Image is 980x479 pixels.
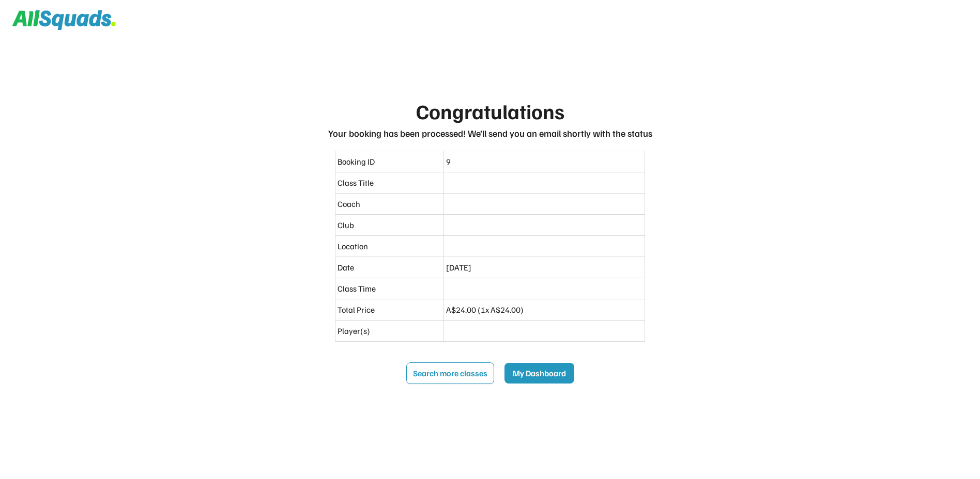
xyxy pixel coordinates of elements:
div: Coach [338,198,441,210]
div: Total Price [338,304,441,316]
div: Booking ID [338,155,441,168]
div: Date [338,261,441,274]
div: [DATE] [446,261,642,274]
div: Location [338,240,441,252]
div: Class Title [338,177,441,189]
div: 9 [446,155,642,168]
div: A$24.00 (1x A$24.00) [446,304,642,316]
button: Search more classes [406,362,494,384]
div: Congratulations [416,95,564,126]
div: Club [338,219,441,231]
div: Your booking has been processed! We’ll send you an email shortly with the status [328,126,652,140]
button: My Dashboard [504,363,574,384]
div: Class Time [338,282,441,295]
div: Player(s) [338,325,441,337]
img: Squad%20Logo.svg [12,10,116,30]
